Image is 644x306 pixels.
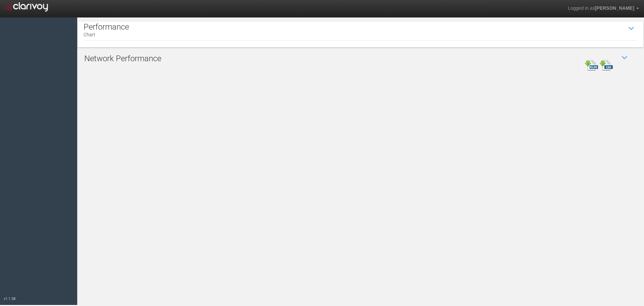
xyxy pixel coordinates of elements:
img: xlsx-icon.png [585,59,598,72]
i: Show / Hide Data Table [620,53,630,63]
span: Logged in as [568,5,595,11]
span: [PERSON_NAME] [595,5,634,11]
span: Performance [84,22,129,32]
a: Logged in as[PERSON_NAME] [563,0,644,16]
span: Network Performance [84,54,161,63]
i: Show / Hide Performance Chart [627,24,637,34]
img: csv-icon.png [600,59,613,72]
